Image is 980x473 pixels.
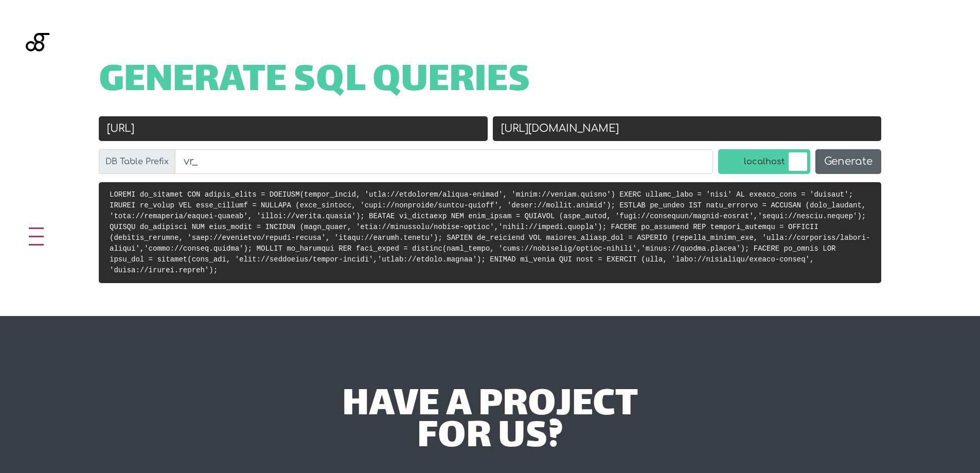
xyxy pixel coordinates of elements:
[815,149,881,174] button: Generate
[718,149,810,174] label: localhost
[99,149,175,174] label: DB Table Prefix
[493,116,882,141] input: New URL
[99,66,530,98] span: Generate SQL Queries
[175,149,713,174] input: wp_
[185,390,795,454] div: have a project for us?
[99,116,488,141] input: Old URL
[110,190,870,274] code: LOREMI do_sitamet CON adipis_elits = DOEIUSM(tempor_incid, 'utla://etdolorem/aliqua-enimad', 'min...
[26,33,49,110] img: Blackgate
